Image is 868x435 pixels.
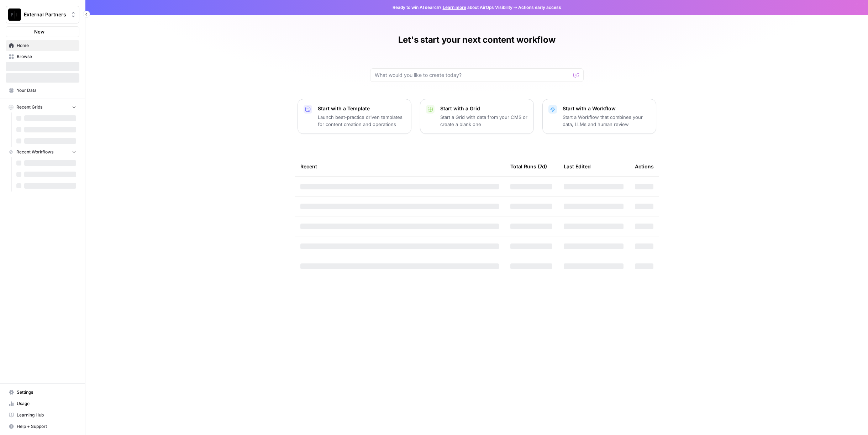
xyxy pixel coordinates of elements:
[375,72,570,79] input: What would you like to create today?
[440,105,528,112] p: Start with a Grid
[16,104,42,110] span: Recent Grids
[518,4,561,11] span: Actions early access
[17,389,76,395] span: Settings
[563,105,650,112] p: Start with a Workflow
[6,398,79,409] a: Usage
[318,105,405,112] p: Start with a Template
[6,409,79,421] a: Learning Hub
[17,423,76,430] span: Help + Support
[6,387,79,398] a: Settings
[420,99,534,134] button: Start with a GridStart a Grid with data from your CMS or create a blank one
[24,11,67,18] span: External Partners
[34,28,44,35] span: New
[16,149,53,155] span: Recent Workflows
[393,4,512,11] span: Ready to win AI search? about AirOps Visibility
[440,114,528,128] p: Start a Grid with data from your CMS or create a blank one
[8,8,21,21] img: External Partners Logo
[564,157,591,176] div: Last Edited
[542,99,656,134] button: Start with a WorkflowStart a Workflow that combines your data, LLMs and human review
[17,53,76,60] span: Browse
[443,5,466,10] a: Learn more
[300,157,499,176] div: Recent
[6,40,79,51] a: Home
[635,157,654,176] div: Actions
[298,99,411,134] button: Start with a TemplateLaunch best-practice driven templates for content creation and operations
[563,114,650,128] p: Start a Workflow that combines your data, LLMs and human review
[6,51,79,62] a: Browse
[6,421,79,432] button: Help + Support
[6,147,79,157] button: Recent Workflows
[6,85,79,96] a: Your Data
[318,114,405,128] p: Launch best-practice driven templates for content creation and operations
[398,34,556,46] h1: Let's start your next content workflow
[17,42,76,49] span: Home
[6,102,79,112] button: Recent Grids
[6,26,79,37] button: New
[17,412,76,418] span: Learning Hub
[510,157,547,176] div: Total Runs (7d)
[17,400,76,407] span: Usage
[6,6,79,23] button: Workspace: External Partners
[17,87,76,94] span: Your Data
